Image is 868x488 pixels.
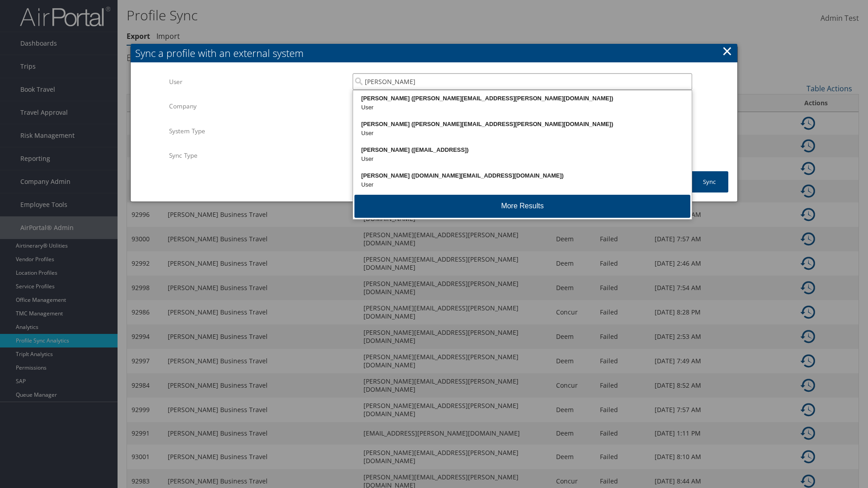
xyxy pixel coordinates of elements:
div: User [354,155,690,164]
button: More Results [354,195,690,218]
button: × [722,42,732,60]
div: Sync a profile with an external system [135,46,737,60]
label: System Type [169,122,346,140]
div: [PERSON_NAME] ([DOMAIN_NAME][EMAIL_ADDRESS][DOMAIN_NAME]) [354,171,690,180]
label: Company [169,98,346,115]
label: Sync Type [169,147,346,164]
div: User [354,180,690,189]
button: Sync [690,171,728,192]
div: [PERSON_NAME] ([PERSON_NAME][EMAIL_ADDRESS][PERSON_NAME][DOMAIN_NAME]) [354,94,690,103]
div: [PERSON_NAME] ([PERSON_NAME][EMAIL_ADDRESS][PERSON_NAME][DOMAIN_NAME]) [354,120,690,129]
div: User [354,103,690,112]
label: User [169,73,346,90]
div: User [354,129,690,138]
div: [PERSON_NAME] ([EMAIL_ADDRESS]) [354,145,690,155]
